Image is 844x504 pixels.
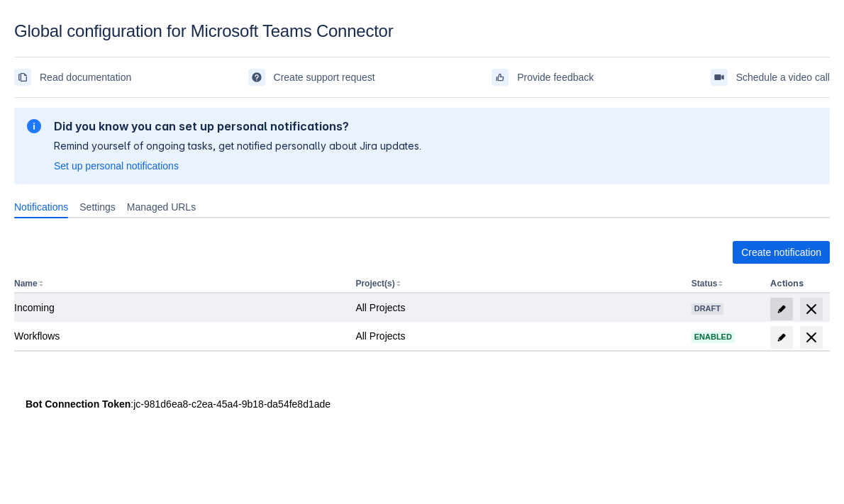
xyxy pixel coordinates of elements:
[40,66,131,89] span: Read documentation
[355,329,679,343] div: All Projects
[14,200,68,214] span: Notifications
[736,66,830,89] span: Schedule a video call
[776,303,787,315] span: edit
[492,66,594,89] a: Provide feedback
[251,72,262,83] span: support
[26,118,43,135] span: information
[692,279,718,289] button: Status
[741,241,821,264] span: Create notification
[274,66,375,89] span: Create support request
[17,72,28,83] span: documentation
[127,200,196,214] span: Managed URLs
[692,305,723,313] span: Draft
[54,139,421,153] p: Remind yourself of ongoing tasks, get notified personally about Jira updates.
[355,279,394,289] button: Project(s)
[803,329,820,346] span: delete
[26,398,131,410] strong: Bot Connection Token
[517,66,594,89] span: Provide feedback
[713,72,725,83] span: videoCall
[776,332,787,343] span: edit
[54,119,421,133] h2: Did you know you can set up personal notifications?
[711,66,830,89] a: Schedule a video call
[803,301,820,318] span: delete
[14,329,344,343] div: Workflows
[14,279,38,289] button: Name
[54,159,179,173] a: Set up personal notifications
[355,301,679,315] div: All Projects
[14,66,131,89] a: Read documentation
[14,301,344,315] div: Incoming
[248,66,375,89] a: Create support request
[79,200,116,214] span: Settings
[494,72,506,83] span: feedback
[765,275,830,293] th: Actions
[692,333,735,341] span: Enabled
[14,21,830,41] div: Global configuration for Microsoft Teams Connector
[26,397,818,411] div: : jc-981d6ea8-c2ea-45a4-9b18-da54fe8d1ade
[733,241,830,264] button: Create notification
